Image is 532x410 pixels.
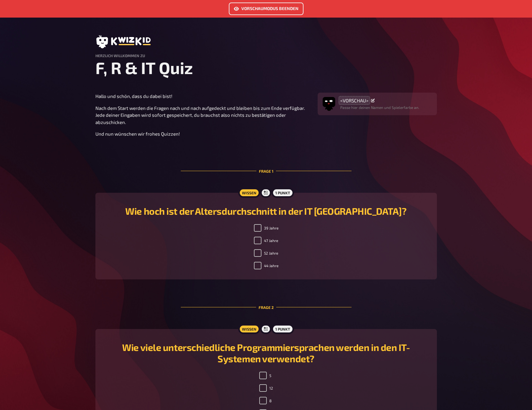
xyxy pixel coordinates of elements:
[103,205,429,217] h2: Wie hoch ist der Altersdurchschnitt in der IT [GEOGRAPHIC_DATA]?
[254,249,278,257] label: 52 Jahre
[229,7,304,12] a: Vorschaumodus beenden
[271,188,294,198] div: 1 Punkt
[103,342,429,364] h2: Wie viele unterschiedliche Programmiersprachen werden in den IT-Systemen verwendet?
[238,188,260,198] div: Wissen
[238,324,260,334] div: Wissen
[271,324,294,334] div: 1 Punkt
[229,3,304,15] button: Vorschaumodus beenden
[323,98,335,110] button: Avatar
[95,105,310,126] p: Nach dem Start werden die Fragen nach und nach aufgedeckt und bleiben bis zum Ende verfügbar. Jed...
[181,153,352,189] div: Frage 1
[259,397,271,404] label: 8
[323,96,335,108] img: Avatar
[254,262,278,269] label: 44 Jahre
[340,105,419,110] p: Passe hier deinen Namen und Spielerfarbe an.
[95,93,310,100] p: Hallo und schön, dass du dabei bist!
[340,98,368,103] span: <VORSCHAU>
[181,289,352,325] div: Frage 2
[95,58,437,78] h1: F, R & IT Quiz
[254,224,278,232] label: 39 Jahre
[259,372,271,379] label: 5
[95,130,310,138] p: Und nun wünschen wir frohes Quizzen!
[95,53,437,58] h4: Herzlich Willkommen zu
[259,384,273,392] label: 12
[254,237,278,244] label: 47 Jahre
